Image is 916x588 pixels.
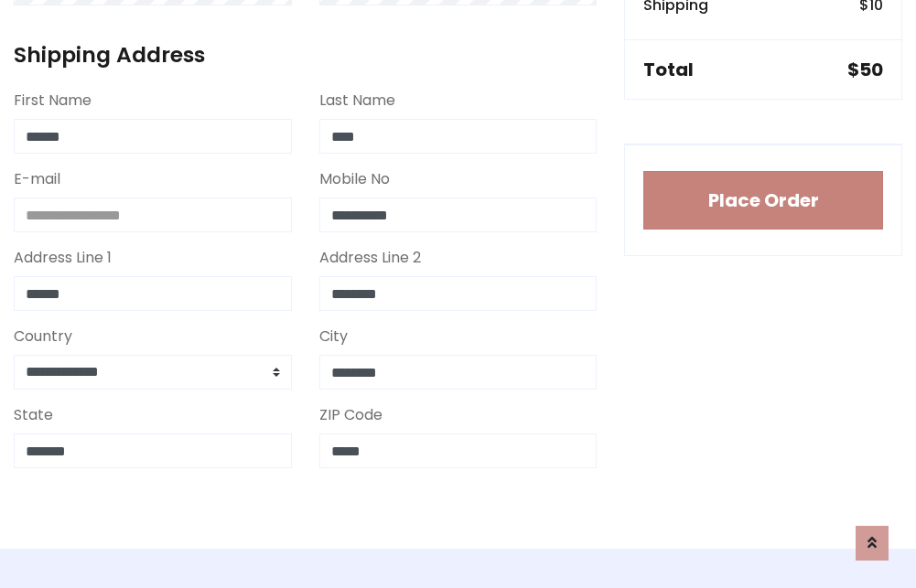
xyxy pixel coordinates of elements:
span: 50 [859,57,883,82]
label: First Name [14,90,92,112]
h5: $ [847,59,883,80]
label: State [14,404,53,426]
h5: Total [643,59,694,80]
label: Last Name [319,90,395,112]
button: Place Order [643,171,883,230]
label: Address Line 1 [14,247,112,269]
label: Address Line 2 [319,247,421,269]
label: City [319,326,348,347]
label: ZIP Code [319,404,383,426]
label: E-mail [14,168,60,190]
label: Country [14,326,72,347]
h4: Shipping Address [14,42,597,68]
label: Mobile No [319,168,390,190]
